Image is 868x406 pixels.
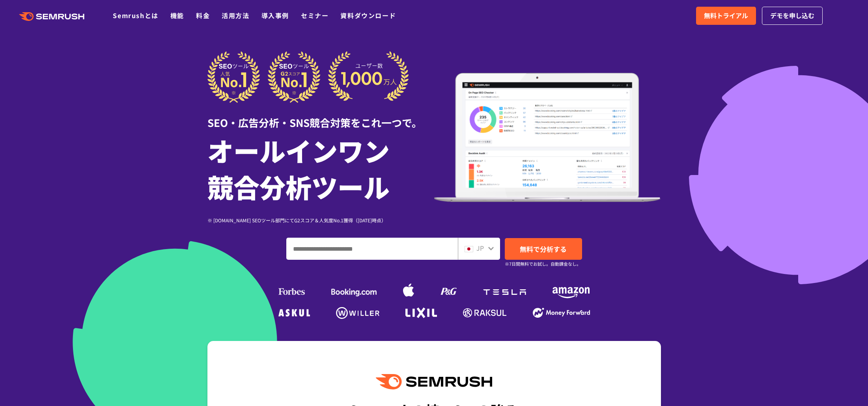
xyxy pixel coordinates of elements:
[696,7,756,25] a: 無料トライアル
[287,238,457,259] input: ドメイン、キーワードまたはURLを入力してください
[113,11,158,20] a: Semrushとは
[207,132,434,205] h1: オールインワン 競合分析ツール
[476,243,484,253] span: JP
[505,238,582,260] a: 無料で分析する
[505,260,581,268] small: ※7日間無料でお試し。自動課金なし。
[704,11,748,21] span: 無料トライアル
[376,374,492,389] img: Semrush
[207,103,434,130] div: SEO・広告分析・SNS競合対策をこれ一つで。
[301,11,329,20] a: セミナー
[520,244,567,254] span: 無料で分析する
[261,11,289,20] a: 導入事例
[340,11,396,20] a: 資料ダウンロード
[196,11,210,20] a: 料金
[207,216,434,224] div: ※ [DOMAIN_NAME] SEOツール部門にてG2スコア＆人気度No.1獲得（[DATE]時点）
[170,11,184,20] a: 機能
[770,11,814,21] span: デモを申し込む
[222,11,249,20] a: 活用方法
[762,7,823,25] a: デモを申し込む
